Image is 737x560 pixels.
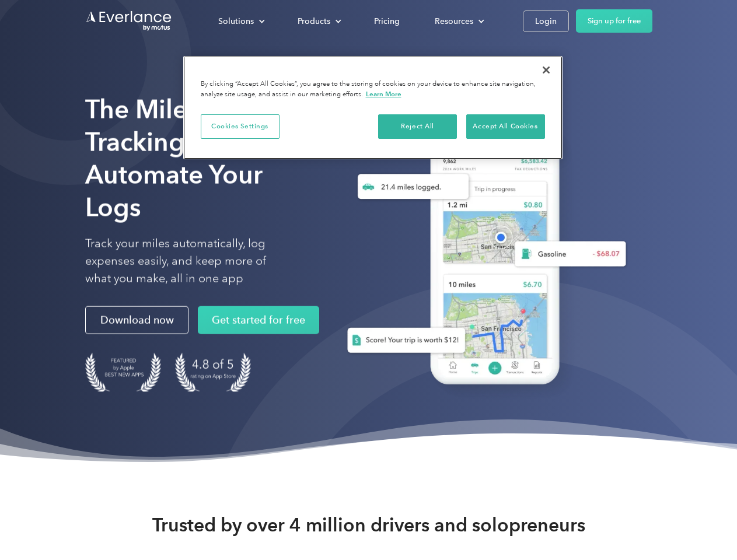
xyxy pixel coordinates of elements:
div: Resources [435,14,473,29]
div: Pricing [374,14,400,29]
div: Cookie banner [183,56,563,159]
a: Sign up for free [576,9,652,33]
button: Accept All Cookies [466,114,545,139]
p: Track your miles automatically, log expenses easily, and keep more of what you make, all in one app [85,235,294,288]
div: Resources [423,11,494,32]
img: Badge for Featured by Apple Best New Apps [85,353,161,392]
button: Close [533,57,559,83]
a: Pricing [362,11,411,32]
button: Cookies Settings [201,114,280,139]
img: Everlance, mileage tracker app, expense tracking app [329,111,635,402]
div: Privacy [183,56,563,159]
a: Login [523,10,569,32]
button: Reject All [378,114,457,139]
a: More information about your privacy, opens in a new tab [366,90,401,98]
a: Download now [85,306,188,334]
strong: Trusted by over 4 million drivers and solopreneurs [152,513,585,537]
div: Solutions [207,11,274,32]
div: Login [535,14,557,29]
div: Products [286,11,351,32]
img: 4.9 out of 5 stars on the app store [175,353,251,392]
div: Products [298,14,330,29]
a: Get started for free [198,306,319,334]
div: Solutions [218,14,254,29]
div: By clicking “Accept All Cookies”, you agree to the storing of cookies on your device to enhance s... [201,79,545,100]
a: Go to homepage [85,10,173,32]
